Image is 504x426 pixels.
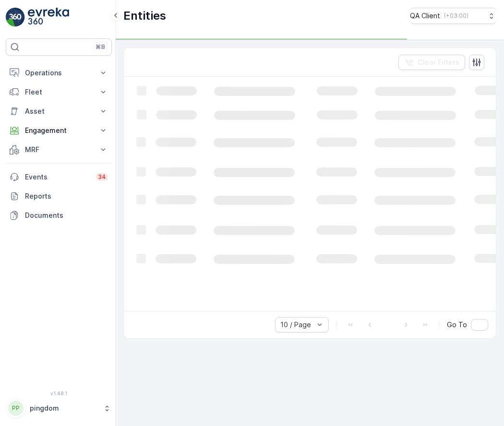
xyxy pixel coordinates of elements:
[25,126,93,135] p: Engagement
[6,63,112,83] button: Operations
[447,320,467,330] span: Go To
[6,187,112,206] a: Reports
[444,12,468,20] p: ( +03:00 )
[98,173,106,181] p: 34
[410,11,440,21] p: QA Client
[30,403,98,413] p: pingdom
[25,68,93,78] p: Operations
[8,401,24,416] div: PP
[6,102,112,121] button: Asset
[6,8,25,27] img: logo
[96,43,105,51] p: ⌘B
[410,8,496,24] button: QA Client(+03:00)
[123,8,166,24] p: Entities
[6,83,112,102] button: Fleet
[25,106,93,116] p: Asset
[25,211,108,220] p: Documents
[28,8,69,27] img: logo_light-DOdMpM7g.png
[6,398,112,418] button: PPpingdom
[25,191,108,201] p: Reports
[25,145,93,154] p: MRF
[418,58,459,67] p: Clear Filters
[6,206,112,225] a: Documents
[398,55,465,70] button: Clear Filters
[25,172,90,182] p: Events
[6,121,112,140] button: Engagement
[6,167,112,187] a: Events34
[6,140,112,159] button: MRF
[6,390,112,396] span: v 1.48.1
[25,87,93,97] p: Fleet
